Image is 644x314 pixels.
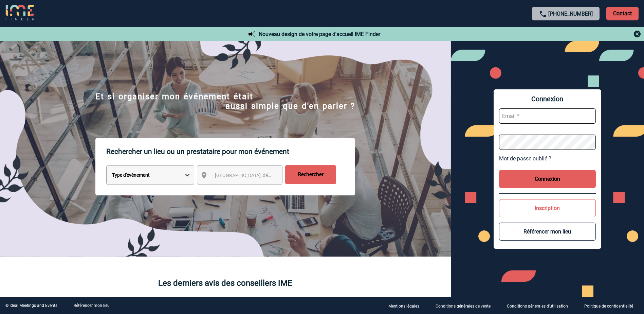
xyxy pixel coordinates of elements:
[584,304,633,309] p: Politique de confidentialité
[106,138,355,165] p: Rechercher un lieu ou un prestataire pour mon événement
[507,304,568,309] p: Conditions générales d'utilisation
[579,302,644,309] a: Politique de confidentialité
[74,303,110,308] a: Référencer mon lieu
[499,155,596,162] a: Mot de passe oublié ?
[285,165,336,184] input: Rechercher
[5,303,57,308] div: © Ideal Meetings and Events
[539,10,547,18] img: call-24-px.png
[499,223,596,241] button: Référencer mon lieu
[548,11,593,17] a: [PHONE_NUMBER]
[499,170,596,188] button: Connexion
[430,302,501,309] a: Conditions générales de vente
[606,7,639,20] p: Contact
[501,302,579,309] a: Conditions générales d'utilisation
[499,108,596,124] input: Email *
[388,304,419,309] p: Mentions légales
[436,304,491,309] p: Conditions générales de vente
[215,173,309,178] span: [GEOGRAPHIC_DATA], département, région...
[499,95,596,103] span: Connexion
[383,302,430,309] a: Mentions légales
[499,199,596,217] button: Inscription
